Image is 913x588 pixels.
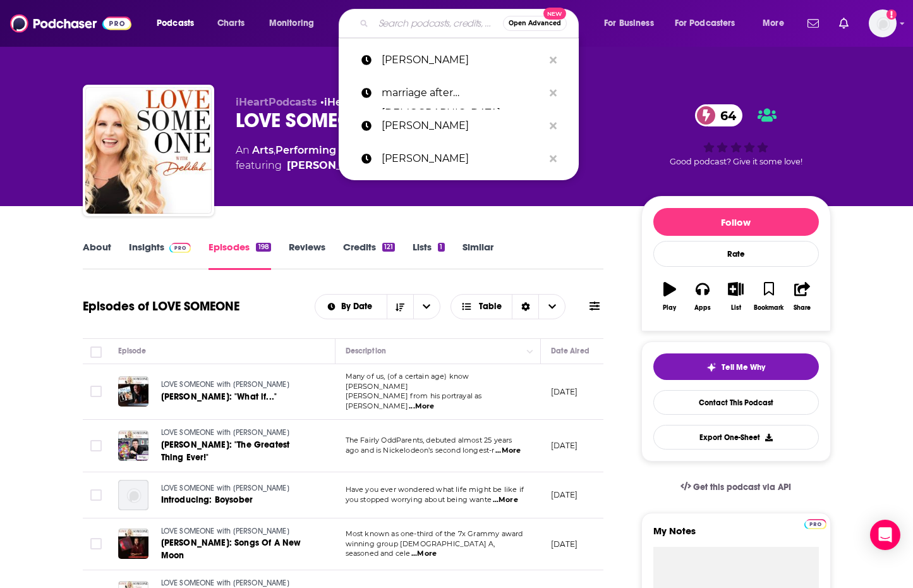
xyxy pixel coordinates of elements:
span: [PERSON_NAME] from his portrayal as [PERSON_NAME] [346,391,482,410]
span: featuring [236,158,474,173]
span: Introducing: Boysober [161,494,253,505]
span: ...More [495,446,521,456]
a: InsightsPodchaser Pro [129,241,191,270]
button: open menu [754,13,800,34]
a: [PERSON_NAME] [339,109,579,142]
span: LOVE SOMEONE with [PERSON_NAME] [161,579,289,587]
span: Charts [217,15,245,32]
p: chad veach [382,109,543,142]
span: , [274,144,275,156]
span: Logged in as shcarlos [869,9,897,37]
img: tell me why sparkle [706,362,716,372]
img: Podchaser Pro [804,519,826,529]
div: Episode [118,343,147,358]
a: Show notifications dropdown [834,13,854,34]
h2: Choose List sort [315,294,440,319]
a: [PERSON_NAME]: "What if..." [161,391,311,403]
span: [PERSON_NAME]: "What if..." [161,391,277,402]
a: Delilah Rene [287,158,377,173]
span: Toggle select row [90,489,102,501]
img: Podchaser Pro [169,243,191,253]
div: Share [794,304,811,312]
span: Good podcast? Give it some love! [670,157,802,166]
span: More [763,15,784,32]
div: An podcast [236,143,474,173]
span: The Fairly OddParents, debuted almost 25 years [346,436,512,444]
button: Bookmark [753,274,785,319]
button: tell me why sparkleTell Me Why [653,353,819,380]
p: craig groeschel [382,142,543,175]
button: Play [653,274,686,319]
span: LOVE SOMEONE with [PERSON_NAME] [161,380,289,389]
button: Choose View [450,294,566,319]
a: Lists1 [413,241,444,270]
button: open menu [595,13,670,34]
a: LOVE SOMEONE with [PERSON_NAME] [161,427,313,439]
div: Open Intercom Messenger [870,520,900,550]
button: Share [785,274,818,319]
a: [PERSON_NAME] [339,142,579,175]
a: Reviews [289,241,325,270]
p: [DATE] [551,539,578,549]
span: winning group [DEMOGRAPHIC_DATA] A, seasoned and cele [346,539,495,558]
span: New [543,8,566,20]
span: Have you ever wondered what life might be like if [346,485,524,494]
img: LOVE SOMEONE with Delilah [85,87,212,214]
span: ...More [493,495,518,505]
button: open menu [148,13,210,34]
div: 198 [256,243,270,252]
img: User Profile [869,9,897,37]
button: Apps [686,274,719,319]
a: Introducing: Boysober [161,494,311,506]
span: Tell Me Why [722,362,765,372]
h1: Episodes of LOVE SOMEONE [83,298,239,314]
div: Date Aired [551,343,590,358]
span: Get this podcast via API [693,482,791,493]
span: [PERSON_NAME]: "The Greatest Thing Ever!" [161,439,290,463]
span: Podcasts [157,15,194,32]
div: Rate [653,241,819,267]
div: 64Good podcast? Give it some love! [641,96,831,175]
button: Open AdvancedNew [503,16,567,31]
button: open menu [315,302,387,311]
div: 1 [438,243,444,252]
span: LOVE SOMEONE with [PERSON_NAME] [161,428,289,437]
label: My Notes [653,525,819,547]
button: Sort Direction [387,295,413,319]
span: LOVE SOMEONE with [PERSON_NAME] [161,484,289,493]
a: Podchaser - Follow, Share and Rate Podcasts [10,11,131,35]
a: LOVE SOMEONE with [PERSON_NAME] [161,526,313,537]
div: 121 [382,243,395,252]
input: Search podcasts, credits, & more... [373,13,503,34]
div: List [731,304,741,312]
span: Table [479,302,502,311]
span: Toggle select row [90,386,102,397]
span: LOVE SOMEONE with [PERSON_NAME] [161,527,289,536]
span: [PERSON_NAME]: Songs Of A New Moon [161,537,301,561]
a: Episodes198 [209,241,270,270]
div: Description [346,343,386,358]
a: Show notifications dropdown [802,13,824,34]
span: iHeartPodcasts [236,96,317,108]
a: Pro website [804,517,826,529]
a: iHeartRadio [324,96,387,108]
a: Get this podcast via API [670,472,802,503]
span: By Date [341,302,377,311]
p: annie downs [382,44,543,77]
a: LOVE SOMEONE with [PERSON_NAME] [161,483,311,494]
span: 64 [708,104,742,126]
span: Open Advanced [509,20,561,27]
div: Search podcasts, credits, & more... [351,9,591,38]
button: open menu [260,13,330,34]
a: Credits121 [343,241,395,270]
span: ...More [411,549,437,559]
div: Bookmark [754,304,783,312]
p: [DATE] [551,386,578,397]
div: Apps [694,304,711,312]
button: open menu [413,295,440,319]
button: Export One-Sheet [653,425,819,450]
p: [DATE] [551,489,578,500]
button: Show profile menu [869,9,897,37]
